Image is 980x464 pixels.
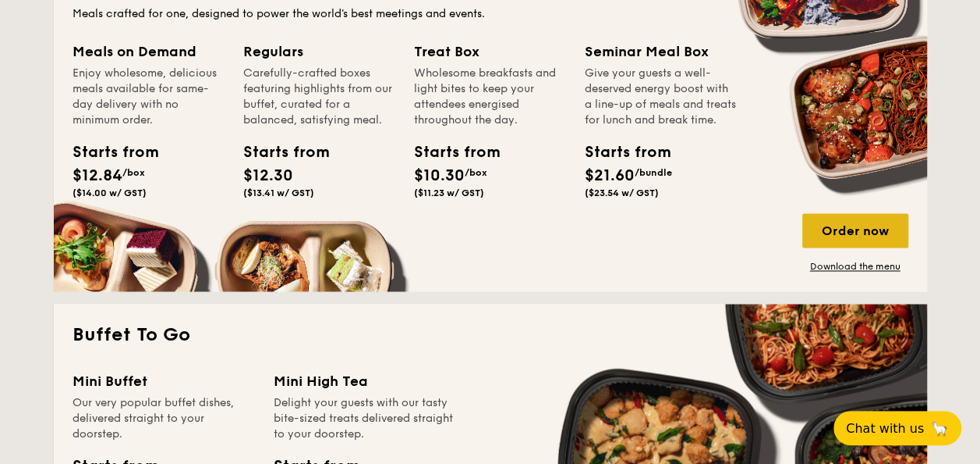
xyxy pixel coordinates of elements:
[73,6,908,22] div: Meals crafted for one, designed to power the world's best meetings and events.
[73,41,225,62] div: Meals on Demand
[414,141,484,164] div: Starts from
[802,213,908,248] div: Order now
[585,41,737,62] div: Seminar Meal Box
[414,187,484,198] span: ($11.23 w/ GST)
[414,66,566,128] div: Wholesome breakfasts and light bites to keep your attendees energised throughout the day.
[73,141,143,164] div: Starts from
[73,66,225,128] div: Enjoy wholesome, delicious meals available for same-day delivery with no minimum order.
[465,167,487,178] span: /box
[243,141,313,164] div: Starts from
[846,421,924,436] span: Chat with us
[73,394,255,441] div: Our very popular buffet dishes, delivered straight to your doorstep.
[414,166,465,185] span: $10.30
[833,411,961,445] button: Chat with us🦙
[122,167,145,178] span: /box
[73,323,908,348] h2: Buffet To Go
[243,166,293,185] span: $12.30
[243,66,395,128] div: Carefully-crafted boxes featuring highlights from our buffet, curated for a balanced, satisfying ...
[73,369,255,391] div: Mini Buffet
[414,41,566,62] div: Treat Box
[585,187,659,198] span: ($23.54 w/ GST)
[73,166,122,185] span: $12.84
[73,187,147,198] span: ($14.00 w/ GST)
[243,187,314,198] span: ($13.41 w/ GST)
[274,369,456,391] div: Mini High Tea
[274,394,456,441] div: Delight your guests with our tasty bite-sized treats delivered straight to your doorstep.
[802,260,908,273] a: Download the menu
[930,419,949,437] span: 🦙
[243,41,395,62] div: Regulars
[585,166,635,185] span: $21.60
[585,66,737,128] div: Give your guests a well-deserved energy boost with a line-up of meals and treats for lunch and br...
[635,167,672,178] span: /bundle
[585,141,655,164] div: Starts from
